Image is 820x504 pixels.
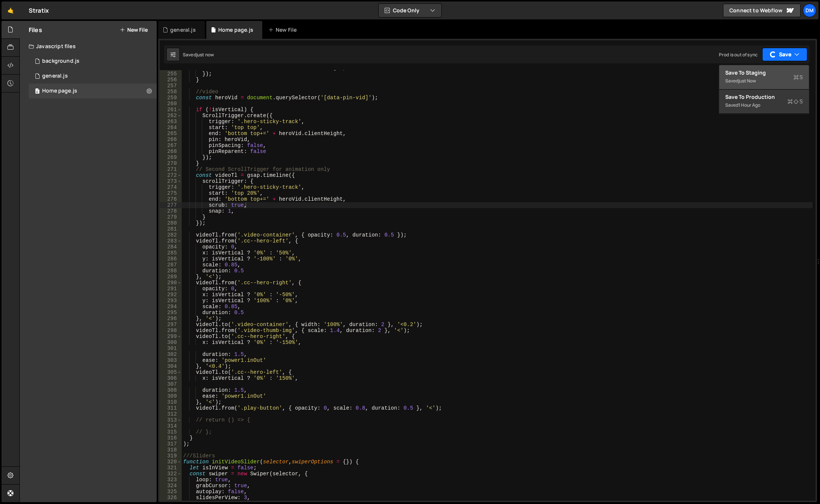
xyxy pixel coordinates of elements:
div: 306 [160,375,182,381]
div: 267 [160,143,182,148]
div: background.js [42,58,79,65]
button: Save to ProductionS Saved1 hour ago [719,90,809,114]
div: 275 [160,190,182,196]
div: 261 [160,107,182,113]
div: 319 [160,453,182,459]
div: 291 [160,286,182,292]
div: 289 [160,274,182,280]
div: 293 [160,298,182,304]
div: 294 [160,304,182,310]
div: 260 [160,101,182,107]
div: just now [196,51,214,58]
div: 300 [160,339,182,345]
div: Javascript files [20,39,157,54]
div: 259 [160,95,182,101]
span: S [794,73,803,81]
div: 258 [160,89,182,95]
div: 264 [160,125,182,131]
div: 302 [160,351,182,357]
div: 287 [160,262,182,268]
div: 320 [160,459,182,465]
button: New File [120,27,148,33]
div: Saved [725,101,803,110]
div: Stratix [29,6,49,15]
div: 322 [160,471,182,477]
div: 1 hour ago [738,102,760,108]
div: 277 [160,202,182,208]
div: 274 [160,184,182,190]
div: 315 [160,429,182,435]
div: 16575/45802.js [29,69,157,84]
div: 313 [160,417,182,423]
div: Prod is out of sync [719,51,758,58]
div: 266 [160,137,182,143]
div: 269 [160,154,182,160]
div: 271 [160,166,182,172]
div: 281 [160,226,182,232]
div: 273 [160,178,182,184]
div: 325 [160,489,182,495]
div: 262 [160,113,182,119]
div: 299 [160,334,182,339]
div: 326 [160,495,182,501]
div: 286 [160,256,182,262]
div: 270 [160,160,182,166]
div: 268 [160,148,182,154]
div: 309 [160,393,182,399]
span: 0 [35,89,40,95]
div: 310 [160,399,182,405]
div: Save to Production [725,93,803,101]
div: 298 [160,328,182,334]
div: 16575/45977.js [29,84,157,98]
div: general.js [42,73,68,79]
div: 323 [160,477,182,483]
div: 280 [160,220,182,226]
div: 276 [160,196,182,202]
div: 304 [160,363,182,369]
a: 🤙 [1,1,20,19]
div: 255 [160,71,182,77]
div: 312 [160,411,182,417]
div: Save to Staging [725,69,803,76]
div: 278 [160,208,182,214]
div: 288 [160,268,182,274]
div: 314 [160,423,182,429]
div: Home page.js [42,88,77,94]
div: 303 [160,357,182,363]
div: 284 [160,244,182,250]
button: Save to StagingS Savedjust now [719,65,809,90]
div: just now [738,78,756,84]
div: 324 [160,483,182,489]
div: 301 [160,345,182,351]
div: 297 [160,322,182,328]
a: Connect to Webflow [723,4,801,17]
div: 316 [160,435,182,441]
div: 16575/45066.js [29,54,157,69]
div: 290 [160,280,182,286]
div: 256 [160,77,182,83]
div: 295 [160,310,182,316]
button: Save [762,48,807,61]
a: Dm [803,4,816,17]
div: 279 [160,214,182,220]
div: 305 [160,369,182,375]
div: general.js [170,26,196,34]
div: 272 [160,172,182,178]
div: 321 [160,465,182,471]
div: 292 [160,292,182,298]
div: 282 [160,232,182,238]
button: Code Only [379,4,441,17]
div: 285 [160,250,182,256]
div: 307 [160,381,182,387]
div: Home page.js [218,26,253,34]
div: 308 [160,387,182,393]
div: 311 [160,405,182,411]
h2: Files [29,26,42,34]
div: New File [268,26,300,34]
div: 296 [160,316,182,322]
div: 257 [160,83,182,89]
div: 265 [160,131,182,137]
div: 263 [160,119,182,125]
div: Saved [183,51,214,58]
